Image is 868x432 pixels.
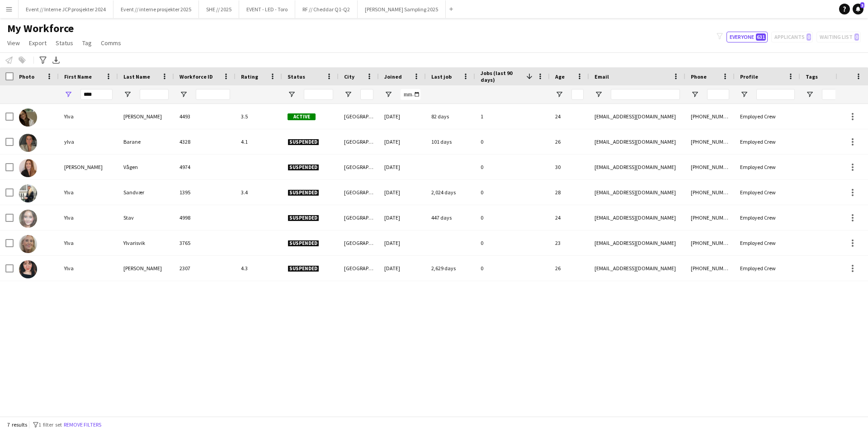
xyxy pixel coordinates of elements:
[691,73,707,80] span: Phone
[239,0,295,18] button: EVENT - LED - Toro
[179,90,188,99] button: Open Filter Menu
[288,164,319,171] span: Suspended
[475,104,550,129] div: 1
[118,129,174,154] div: Barane
[339,129,379,154] div: [GEOGRAPHIC_DATA]
[589,129,685,154] div: [EMAIL_ADDRESS][DOMAIN_NAME]
[735,205,800,230] div: Employed Crew
[475,180,550,205] div: 0
[82,39,92,47] span: Tag
[344,90,352,99] button: Open Filter Menu
[123,90,132,99] button: Open Filter Menu
[860,2,864,8] span: 3
[7,39,20,47] span: View
[19,159,37,177] img: Ylva Gunnarsdatter Vågen
[236,180,282,205] div: 3.4
[589,155,685,179] div: [EMAIL_ADDRESS][DOMAIN_NAME]
[481,70,523,83] span: Jobs (last 90 days)
[288,90,296,99] button: Open Filter Menu
[685,205,735,230] div: [PHONE_NUMBER]
[236,256,282,281] div: 4.3
[426,129,475,154] div: 101 days
[555,90,563,99] button: Open Filter Menu
[685,129,735,154] div: [PHONE_NUMBER]
[339,205,379,230] div: [GEOGRAPHIC_DATA]
[118,104,174,129] div: [PERSON_NAME]
[379,256,426,281] div: [DATE]
[304,89,333,100] input: Status Filter Input
[589,230,685,255] div: [EMAIL_ADDRESS][DOMAIN_NAME]
[550,256,589,281] div: 26
[589,256,685,281] div: [EMAIL_ADDRESS][DOMAIN_NAME]
[685,256,735,281] div: [PHONE_NUMBER]
[360,89,373,100] input: City Filter Input
[19,184,37,202] img: Ylva Sandvær
[56,39,73,47] span: Status
[62,420,103,430] button: Remove filters
[806,73,818,80] span: Tags
[426,180,475,205] div: 2,024 days
[735,230,800,255] div: Employed Crew
[384,90,392,99] button: Open Filter Menu
[571,89,584,100] input: Age Filter Input
[118,155,174,179] div: Vågen
[19,260,37,278] img: Ylva Øverland Sørli
[199,0,239,18] button: SHE // 2025
[806,90,814,99] button: Open Filter Menu
[118,256,174,281] div: [PERSON_NAME]
[79,37,95,49] a: Tag
[379,205,426,230] div: [DATE]
[358,0,446,18] button: [PERSON_NAME] Sampling 2025
[550,180,589,205] div: 28
[174,230,236,255] div: 3765
[236,104,282,129] div: 3.5
[726,32,768,42] button: Everyone631
[59,155,118,179] div: [PERSON_NAME]
[339,256,379,281] div: [GEOGRAPHIC_DATA]
[174,155,236,179] div: 4974
[426,205,475,230] div: 447 days
[555,73,565,80] span: Age
[707,89,729,100] input: Phone Filter Input
[475,205,550,230] div: 0
[123,73,150,80] span: Last Name
[384,73,402,80] span: Joined
[685,155,735,179] div: [PHONE_NUMBER]
[118,230,174,255] div: Ylvarisvik
[735,180,800,205] div: Employed Crew
[196,89,230,100] input: Workforce ID Filter Input
[19,73,34,80] span: Photo
[426,104,475,129] div: 82 days
[339,104,379,129] div: [GEOGRAPHIC_DATA]
[379,155,426,179] div: [DATE]
[25,37,50,49] a: Export
[589,104,685,129] div: [EMAIL_ADDRESS][DOMAIN_NAME]
[431,73,452,80] span: Last job
[589,205,685,230] div: [EMAIL_ADDRESS][DOMAIN_NAME]
[589,180,685,205] div: [EMAIL_ADDRESS][DOMAIN_NAME]
[113,0,199,18] button: Event // interne prosjekter 2025
[685,230,735,255] div: [PHONE_NUMBER]
[379,104,426,129] div: [DATE]
[550,205,589,230] div: 24
[550,155,589,179] div: 30
[853,4,863,14] a: 3
[51,55,61,66] app-action-btn: Export XLSX
[59,256,118,281] div: Ylva
[19,134,37,152] img: ylva Barane
[19,108,37,127] img: Ylva Oppedal
[475,155,550,179] div: 0
[118,205,174,230] div: Stav
[756,89,795,100] input: Profile Filter Input
[174,205,236,230] div: 4998
[288,73,305,80] span: Status
[550,230,589,255] div: 23
[64,90,72,99] button: Open Filter Menu
[59,104,118,129] div: Ylva
[101,39,121,47] span: Comms
[611,89,680,100] input: Email Filter Input
[735,256,800,281] div: Employed Crew
[59,129,118,154] div: ylva
[140,89,169,100] input: Last Name Filter Input
[295,0,358,18] button: RF // Cheddar Q1-Q2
